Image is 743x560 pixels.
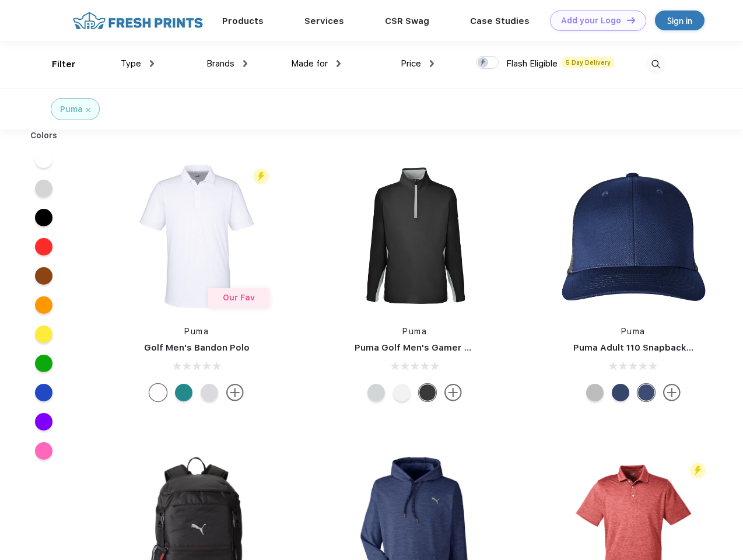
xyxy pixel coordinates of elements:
a: Services [304,16,344,26]
span: Our Fav [223,293,255,302]
span: Brands [206,58,234,69]
img: desktop_search.svg [646,55,665,74]
span: Price [401,58,421,69]
div: Bright White [393,384,411,401]
div: High Rise [201,384,218,401]
div: Puma [60,103,83,116]
img: fo%20logo%202.webp [69,10,206,31]
img: flash_active_toggle.svg [690,463,706,478]
a: Puma [621,327,646,336]
span: Made for [291,58,328,69]
div: Green Lagoon [175,384,192,401]
img: func=resize&h=266 [337,159,492,314]
div: Peacoat with Qut Shd [612,384,629,401]
img: dropdown.png [243,60,247,67]
div: Puma Black [419,384,436,401]
a: Puma [402,327,427,336]
img: DT [627,17,635,23]
img: dropdown.png [150,60,154,67]
div: Quarry with Brt Whit [586,384,604,401]
img: func=resize&h=266 [556,159,711,314]
a: Golf Men's Bandon Polo [144,342,250,353]
div: Sign in [667,14,692,27]
span: Flash Eligible [506,58,558,69]
a: CSR Swag [385,16,429,26]
div: High Rise [367,384,385,401]
span: Type [121,58,141,69]
div: Filter [52,58,76,71]
img: more.svg [444,384,462,401]
div: Add your Logo [561,16,621,26]
img: dropdown.png [430,60,434,67]
img: flash_active_toggle.svg [253,169,269,184]
a: Puma [184,327,209,336]
img: func=resize&h=266 [119,159,274,314]
img: more.svg [226,384,244,401]
div: Bright White [149,384,167,401]
a: Sign in [655,10,705,30]
a: Puma Golf Men's Gamer Golf Quarter-Zip [355,342,539,353]
a: Products [222,16,264,26]
span: 5 Day Delivery [562,57,614,68]
img: more.svg [663,384,681,401]
div: Colors [22,129,66,142]
img: dropdown.png [337,60,341,67]
img: filter_cancel.svg [86,108,90,112]
div: Peacoat Qut Shd [637,384,655,401]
